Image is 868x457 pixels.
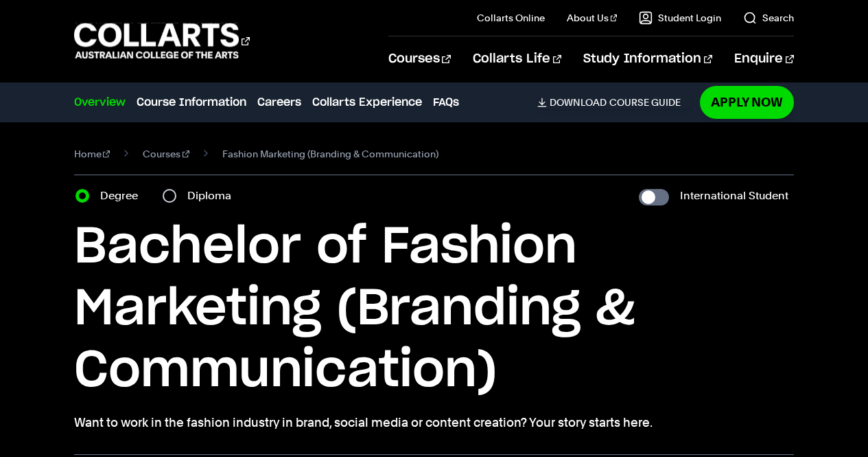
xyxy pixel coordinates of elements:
[143,144,189,164] a: Courses
[137,94,246,111] a: Course Information
[222,144,438,164] span: Fashion Marketing (Branding & Communication)
[567,11,618,25] a: About Us
[312,94,422,111] a: Collarts Experience
[550,96,607,109] span: Download
[74,144,110,164] a: Home
[639,11,721,25] a: Student Login
[257,94,301,111] a: Careers
[700,86,794,118] a: Apply Now
[477,11,545,25] a: Collarts Online
[187,186,239,205] label: Diploma
[743,11,794,25] a: Search
[100,186,146,205] label: Degree
[74,413,795,432] p: Want to work in the fashion industry in brand, social media or content creation? Your story start...
[680,186,788,205] label: International Student
[74,21,250,60] div: Go to homepage
[537,96,692,109] a: DownloadCourse Guide
[388,36,451,82] a: Courses
[74,216,795,402] h1: Bachelor of Fashion Marketing (Branding & Communication)
[473,36,561,82] a: Collarts Life
[734,36,794,82] a: Enquire
[583,36,712,82] a: Study Information
[74,94,126,111] a: Overview
[433,94,459,111] a: FAQs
